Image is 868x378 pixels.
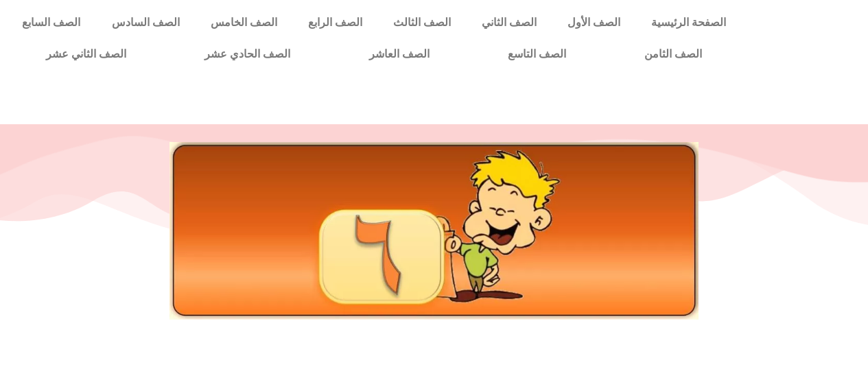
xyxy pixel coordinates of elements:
[377,7,466,38] a: الصف الثالث
[195,7,292,38] a: الصف الخامس
[469,38,605,70] a: الصف التاسع
[165,38,329,70] a: الصف الحادي عشر
[330,38,469,70] a: الصف العاشر
[7,7,96,38] a: الصف السابع
[552,7,635,38] a: الصف الأول
[292,7,377,38] a: الصف الرابع
[96,7,195,38] a: الصف السادس
[635,7,741,38] a: الصفحة الرئيسية
[466,7,552,38] a: الصف الثاني
[7,38,165,70] a: الصف الثاني عشر
[605,38,741,70] a: الصف الثامن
